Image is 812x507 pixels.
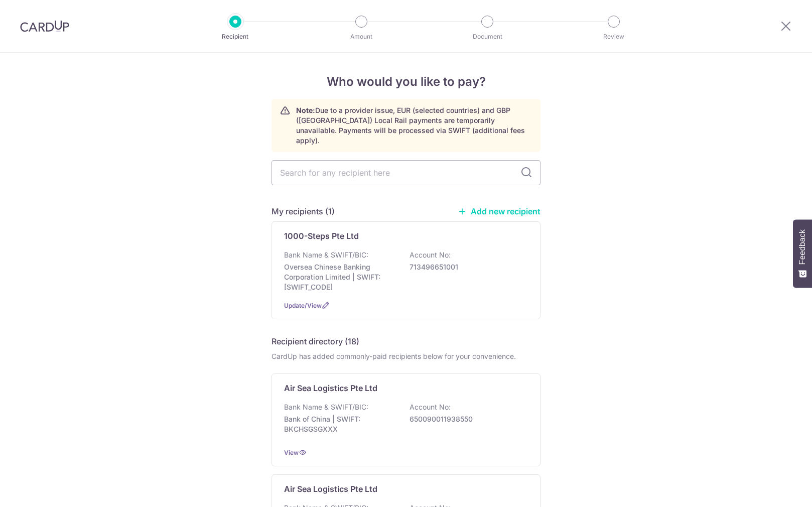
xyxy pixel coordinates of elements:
[284,382,377,394] p: Air Sea Logistics Pte Ltd
[793,219,812,288] button: Feedback - Show survey
[284,483,377,495] p: Air Sea Logistics Pte Ltd
[577,32,651,42] p: Review
[296,105,532,146] p: Due to a provider issue, EUR (selected countries) and GBP ([GEOGRAPHIC_DATA]) Local Rail payments...
[410,402,451,412] p: Account No:
[284,262,396,292] p: Oversea Chinese Banking Corporation Limited | SWIFT: [SWIFT_CODE]
[284,414,396,434] p: Bank of China | SWIFT: BKCHSGSGXXX
[198,32,273,42] p: Recipient
[324,32,398,42] p: Amount
[296,106,315,114] strong: Note:
[410,250,451,260] p: Account No:
[458,206,540,216] a: Add new recipient
[798,229,807,265] span: Feedback
[284,402,368,412] p: Bank Name & SWIFT/BIC:
[410,262,522,272] p: 713496651001
[284,230,359,242] p: 1000-Steps Pte Ltd
[20,20,69,32] img: CardUp
[410,414,522,424] p: 650090011938550
[272,335,359,347] h5: Recipient directory (18)
[272,351,540,361] div: CardUp has added commonly-paid recipients below for your convenience.
[272,73,540,91] h4: Who would you like to pay?
[272,205,335,217] h5: My recipients (1)
[450,32,524,42] p: Document
[284,449,299,456] a: View
[284,250,368,260] p: Bank Name & SWIFT/BIC:
[272,160,540,185] input: Search for any recipient here
[284,302,322,309] a: Update/View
